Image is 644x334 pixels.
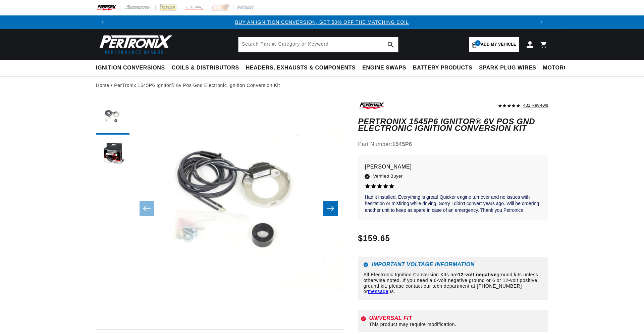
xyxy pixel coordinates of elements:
a: Home [96,82,109,89]
div: Part Number: [358,140,548,149]
summary: Headers, Exhausts & Components [243,60,359,76]
summary: Ignition Conversions [96,60,168,76]
strong: 1545P6 [392,141,412,147]
span: 2 [475,40,481,46]
span: Add my vehicle [481,41,516,48]
span: Motorcycle [543,64,583,71]
img: Pertronix [96,33,173,56]
span: $159.65 [358,232,390,244]
slideshow-component: Translation missing: en.sections.announcements.announcement_bar [79,15,565,29]
nav: breadcrumbs [96,82,548,89]
summary: Battery Products [410,60,476,76]
div: 431 Reviews [523,101,548,109]
button: search button [383,37,398,52]
span: Headers, Exhausts & Components [246,64,356,71]
a: 2Add my vehicle [469,37,519,52]
button: Translation missing: en.sections.announcements.next_announcement [535,15,548,29]
span: Spark Plug Wires [479,64,536,71]
a: PerTronix 1545P6 Ignitor® 6v Pos Gnd Electronic Ignition Conversion Kit [114,82,280,89]
h1: PerTronix 1545P6 Ignitor® 6v Pos Gnd Electronic Ignition Conversion Kit [358,118,548,132]
button: Load image 2 in gallery view [96,138,129,172]
button: Slide right [323,201,338,216]
div: Universal Fit [369,316,545,321]
summary: Coils & Distributors [168,60,243,76]
div: This product may require modification. [369,322,545,327]
button: Load image 1 in gallery view [96,101,129,135]
span: Coils & Distributors [172,64,239,71]
media-gallery: Gallery Viewer [96,101,344,316]
div: Announcement [109,18,535,26]
summary: Spark Plug Wires [476,60,539,76]
div: 1 of 3 [109,18,535,26]
p: [PERSON_NAME] [365,162,541,172]
button: Translation missing: en.sections.announcements.previous_announcement [96,15,109,29]
a: message [368,289,388,294]
button: Slide left [140,201,154,216]
span: Battery Products [413,64,472,71]
input: Search Part #, Category or Keyword [238,37,398,52]
span: Engine Swaps [362,64,406,71]
span: Verified Buyer [373,173,402,180]
strong: 12-volt negative [458,272,496,277]
p: Had it installed. Everything is great! Quicker engine turnover and no issues with hesitation or m... [365,194,541,214]
summary: Motorcycle [540,60,586,76]
summary: Engine Swaps [359,60,410,76]
h6: Important Voltage Information [363,262,543,267]
p: All Electronic Ignition Conversion Kits are ground kits unless otherwise noted. If you need a 6-v... [363,272,543,294]
span: Ignition Conversions [96,64,165,71]
a: BUY AN IGNITION CONVERSION, GET 50% OFF THE MATCHING COIL [235,19,409,25]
